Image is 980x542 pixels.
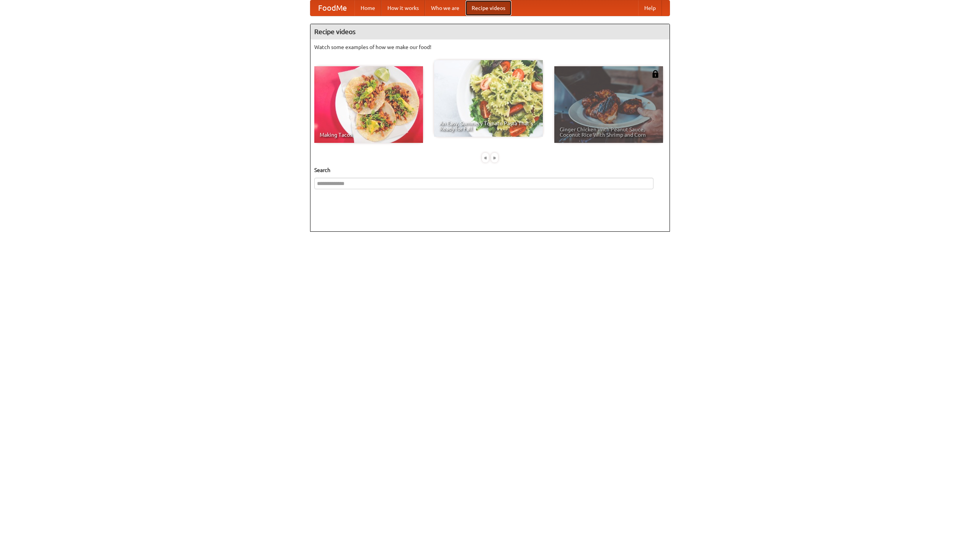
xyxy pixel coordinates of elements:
a: An Easy, Summery Tomato Pasta That's Ready for Fall [434,60,543,137]
img: 483408.png [652,70,659,78]
h4: Recipe videos [310,24,670,39]
a: Home [354,0,381,16]
a: Who we are [425,0,465,16]
a: Help [638,0,662,16]
a: How it works [381,0,425,16]
a: Making Tacos [314,66,423,143]
span: Making Tacos [320,132,418,138]
div: « [482,153,489,162]
h5: Search [314,166,666,174]
a: FoodMe [310,0,354,16]
div: » [491,153,498,162]
a: Recipe videos [465,0,511,16]
span: An Easy, Summery Tomato Pasta That's Ready for Fall [439,121,537,131]
p: Watch some examples of how we make our food! [314,43,666,51]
